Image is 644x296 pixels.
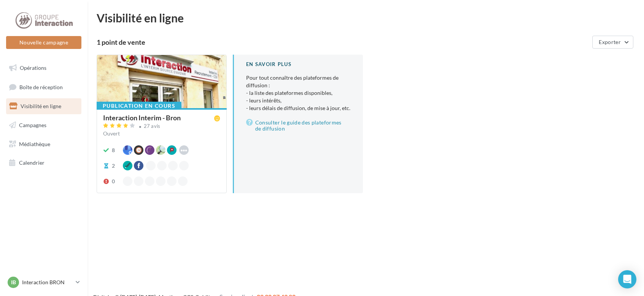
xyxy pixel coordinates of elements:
li: - la liste des plateformes disponibles, [246,89,351,97]
div: En savoir plus [246,61,351,68]
div: 0 [112,178,115,185]
div: 8 [112,146,115,154]
p: Interaction BRON [22,279,73,286]
div: Publication en cours [97,102,181,110]
li: - leurs intérêts, [246,97,351,104]
span: Médiathèque [19,140,50,147]
a: Consulter le guide des plateformes de diffusion [246,118,351,133]
span: Boîte de réception [19,83,63,90]
a: IB Interaction BRON [6,275,81,290]
p: Pour tout connaître des plateformes de diffusion : [246,74,351,112]
a: Opérations [5,60,83,76]
a: Visibilité en ligne [5,98,83,114]
a: 27 avis [103,122,220,131]
a: Médiathèque [5,136,83,152]
span: Campagnes [19,122,46,128]
div: Visibilité en ligne [97,12,635,24]
div: 27 avis [144,124,161,129]
li: - leurs délais de diffusion, de mise à jour, etc. [246,104,351,112]
span: Opérations [20,65,46,71]
div: Open Intercom Messenger [618,270,636,288]
span: Visibilité en ligne [21,103,61,109]
button: Exporter [592,36,633,49]
span: Ouvert [103,130,120,137]
span: Exporter [599,39,621,45]
button: Nouvelle campagne [6,36,81,49]
span: IB [11,279,16,286]
span: Calendrier [19,159,45,166]
div: Interaction Interim - Bron [103,114,181,121]
div: 1 point de vente [97,39,589,46]
a: Calendrier [5,155,83,171]
a: Campagnes [5,117,83,133]
a: Boîte de réception [5,79,83,95]
div: 2 [112,162,115,170]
